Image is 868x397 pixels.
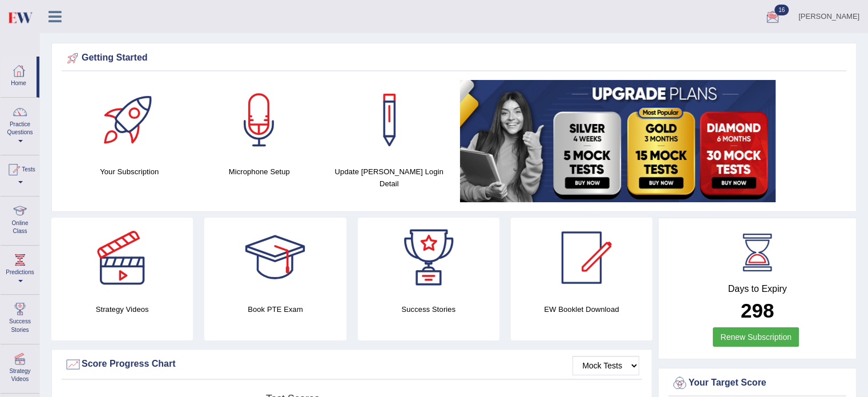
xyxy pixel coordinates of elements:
[671,284,843,294] h4: Days to Expiry
[1,98,39,151] a: Practice Questions
[51,303,193,315] h4: Strategy Videos
[713,327,799,347] a: Renew Subscription
[1,295,39,340] a: Success Stories
[774,5,789,15] span: 16
[64,356,639,373] div: Score Progress Chart
[204,303,346,315] h4: Book PTE Exam
[741,299,774,322] b: 298
[64,50,843,67] div: Getting Started
[1,246,39,291] a: Predictions
[1,57,37,94] a: Home
[1,155,39,193] a: Tests
[511,303,652,315] h4: EW Booklet Download
[358,303,499,315] h4: Success Stories
[671,375,843,392] div: Your Target Score
[70,166,189,178] h4: Your Subscription
[330,166,449,190] h4: Update [PERSON_NAME] Login Detail
[460,80,776,202] img: small5.jpg
[200,166,319,178] h4: Microphone Setup
[1,197,39,242] a: Online Class
[1,344,39,390] a: Strategy Videos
